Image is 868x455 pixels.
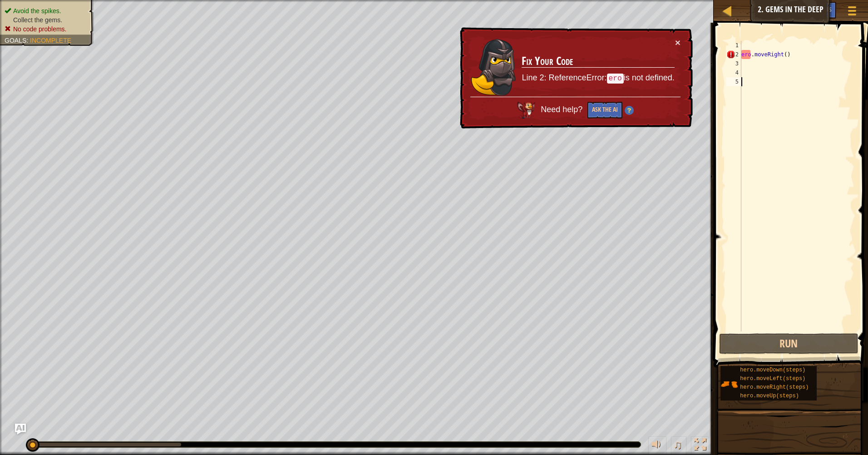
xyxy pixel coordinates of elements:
span: Ask AI [792,5,808,14]
span: hero.moveDown(steps) [740,367,805,373]
div: 3 [726,59,741,68]
span: Goals [5,37,26,44]
span: Hints [817,5,832,14]
img: AI [517,102,535,118]
li: Collect the gems. [5,15,87,25]
button: ♫ [671,436,686,455]
span: Incomplete [30,37,71,44]
span: hero.moveLeft(steps) [740,376,805,382]
h3: Fix Your Code [522,55,674,68]
button: Show game menu [841,2,863,23]
button: Run [719,333,858,354]
div: 5 [726,77,741,86]
div: 1 [726,41,741,50]
button: Ask the AI [587,102,622,119]
code: ero [607,74,624,84]
div: 4 [726,68,741,77]
div: 2 [726,50,741,59]
p: Line 2: ReferenceError: is not defined. [522,72,674,84]
span: hero.moveRight(steps) [740,384,809,391]
img: portrait.png [720,376,738,393]
li: Avoid the spikes. [5,6,87,15]
span: No code problems. [13,25,67,33]
li: No code problems. [5,25,87,34]
img: duck_amara.png [471,38,516,96]
span: Need help? [541,105,585,114]
span: : [26,37,30,44]
button: Toggle fullscreen [691,436,709,455]
button: Ask AI [15,424,26,435]
span: ♫ [673,438,682,451]
span: Collect the gems. [13,16,62,24]
span: hero.moveUp(steps) [740,393,799,399]
img: Hint [625,106,634,115]
button: Ask AI [788,2,812,19]
span: Avoid the spikes. [13,7,61,15]
button: Adjust volume [648,436,666,455]
button: × [675,38,681,47]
